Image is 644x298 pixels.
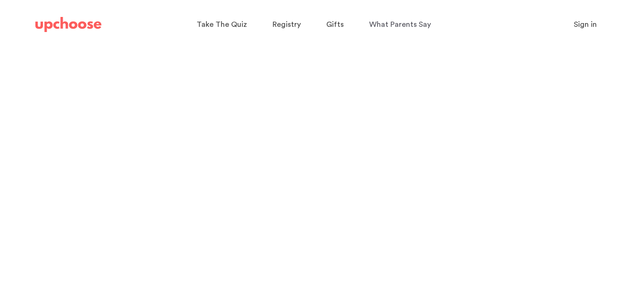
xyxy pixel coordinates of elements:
a: Take The Quiz [197,16,250,34]
p: Receive months of sustainable baby clothing as gifts. [42,276,633,291]
a: UpChoose [35,15,101,34]
span: Gifts [326,21,344,28]
a: Gifts [326,16,347,34]
a: Registry [272,16,304,34]
h2: Want to fund it with gifts? [42,249,260,271]
a: What Parents Say [369,16,434,34]
img: UpChoose [35,17,101,32]
span: Take The Quiz [197,21,247,28]
span: What Parents Say [369,21,431,28]
span: Sign in [574,21,597,28]
button: Sign in [562,15,609,34]
span: Registry [272,21,301,28]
